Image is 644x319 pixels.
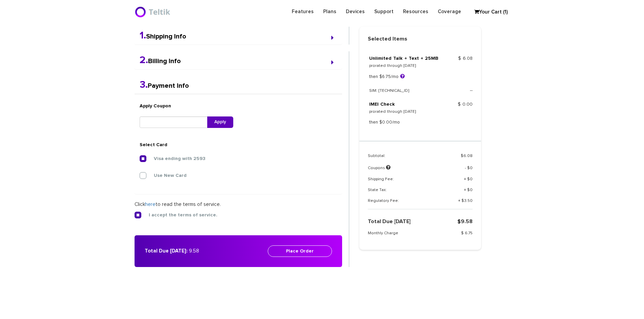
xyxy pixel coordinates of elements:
td: + $ [439,177,473,187]
td: + $ [439,187,473,198]
span: 3.50 [464,199,473,203]
span: 0 [470,166,473,170]
td: $ 6.08 [438,55,472,87]
label: I accept the terms of service. [139,212,217,218]
td: $ [439,153,473,164]
td: State Tax: [368,187,439,198]
a: IMEI Check [369,102,395,107]
span: 6.08 [463,154,473,158]
strong: Total Due [DATE] [368,219,411,224]
a: Support [369,5,398,18]
td: -- [438,87,472,101]
a: Coverage [433,5,466,18]
p: prorated through [DATE] [369,62,439,70]
td: Regulatory Fee: [368,198,439,209]
label: Visa ending with 2593 [144,156,206,162]
a: here [145,202,156,207]
td: Subtotal: [368,153,439,164]
span: 9.58 [461,219,473,224]
img: BriteX [135,5,172,19]
a: 3.Payment Info [140,82,189,89]
button: Apply [207,116,233,128]
strong: Total Due [DATE]: [145,248,188,254]
span: 3. [140,80,148,90]
strong: Selected Items [359,35,481,43]
a: Plans [318,5,341,18]
h4: Select Card [140,141,233,149]
span: 9.58 [189,248,199,254]
span: 2. [140,55,148,65]
span: 0 [470,177,473,181]
p: then $0.00/mo [369,119,439,126]
label: Use New Card [144,172,187,179]
span: 0 [470,188,473,192]
td: $ 0.00 [438,101,472,132]
button: Place Order [268,245,332,257]
a: 1.Shipping Info [140,33,186,40]
a: Devices [341,5,369,18]
td: Monthly Charge [368,231,445,241]
p: SIM: [TECHNICAL_ID] [369,87,439,95]
a: Unlimited Talk + Text + 25MB [369,56,438,61]
td: $ 6.75 [445,231,472,241]
td: + $ [439,198,473,209]
span: 1. [140,30,146,41]
td: - $ [439,164,473,176]
td: Shipping Fee: [368,177,439,187]
a: Your Cart (1) [471,7,505,17]
p: prorated through [DATE] [369,108,439,115]
p: then $6.75/mo [369,73,439,81]
strong: $ [457,219,473,224]
h6: Apply Coupon [140,103,233,110]
a: 2.Billing Info [140,58,181,64]
td: Coupons [368,164,439,176]
a: Resources [398,5,433,18]
a: Features [287,5,318,18]
span: Click to read the terms of service. [135,202,221,207]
